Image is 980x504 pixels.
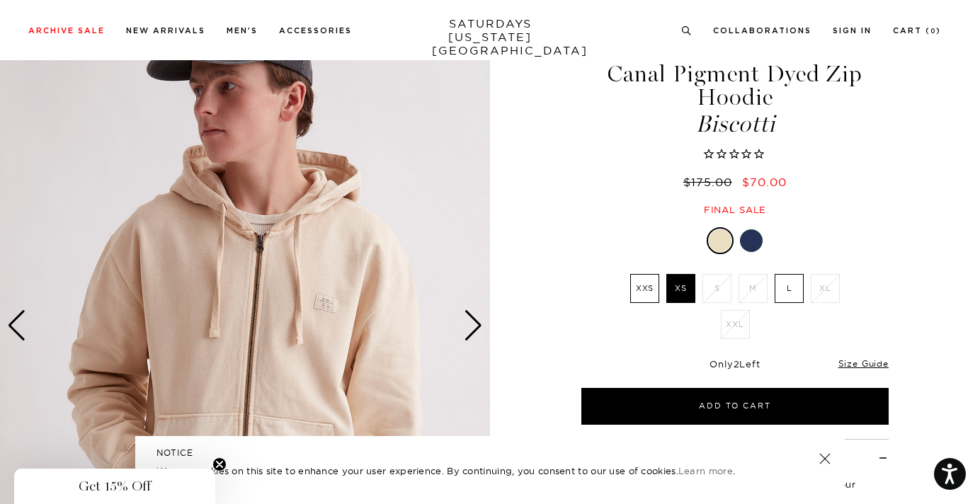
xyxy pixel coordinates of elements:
a: Sign In [833,27,872,35]
label: XXS [630,274,659,303]
a: Archive Sale [28,27,105,35]
del: $175.00 [683,175,738,189]
a: Men's [227,27,258,35]
span: $70.00 [742,175,787,189]
label: XS [666,274,695,303]
span: Biscotti [579,113,891,136]
small: 0 [930,28,936,35]
button: Add to Cart [581,388,889,425]
div: Next slide [464,310,483,341]
span: Get 15% Off [79,478,151,495]
a: Learn more [678,465,733,476]
button: Close teaser [212,457,227,471]
div: Final sale [579,204,891,216]
a: Size Guide [838,358,889,369]
div: Previous slide [7,310,26,341]
p: We use cookies on this site to enhance your user experience. By continuing, you consent to our us... [156,464,773,478]
h5: NOTICE [156,447,824,459]
a: SATURDAYS[US_STATE][GEOGRAPHIC_DATA] [432,17,549,57]
h1: Canal Pigment Dyed Zip Hoodie [579,62,891,136]
a: New Arrivals [126,27,205,35]
a: Accessories [279,27,352,35]
span: Rated 0.0 out of 5 stars 0 reviews [579,147,891,162]
span: 2 [734,358,740,370]
div: Get 15% OffClose teaser [14,469,215,504]
label: L [775,274,804,303]
a: Cart (0) [893,27,941,35]
a: Collaborations [713,27,811,35]
div: Only Left [581,358,889,370]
